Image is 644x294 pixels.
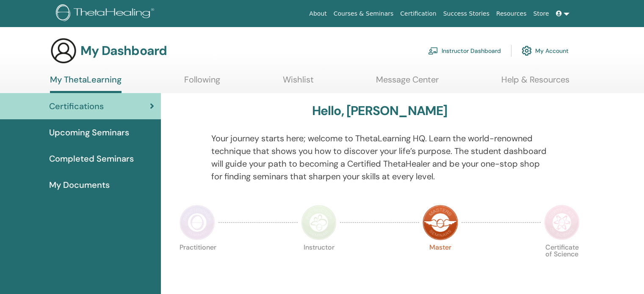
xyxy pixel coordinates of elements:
a: Courses & Seminars [330,6,397,22]
p: Certificate of Science [544,244,580,280]
h3: Hello, [PERSON_NAME] [312,103,448,118]
a: Instructor Dashboard [428,41,501,60]
a: Certification [397,6,439,22]
img: Instructor [301,205,337,240]
img: Practitioner [180,205,215,240]
img: generic-user-icon.jpg [50,37,77,64]
a: Message Center [376,74,439,91]
a: Wishlist [283,74,314,91]
img: logo.png [56,4,157,23]
a: Help & Resources [501,74,569,91]
a: About [306,6,330,22]
a: Following [184,74,220,91]
span: Certifications [49,100,104,113]
span: My Documents [49,179,110,191]
p: Instructor [301,244,337,280]
p: Your journey starts here; welcome to ThetaLearning HQ. Learn the world-renowned technique that sh... [211,132,548,183]
a: Resources [493,6,530,22]
img: Master [423,205,458,240]
p: Master [423,244,458,280]
span: Upcoming Seminars [49,126,129,139]
a: My ThetaLearning [50,74,122,93]
span: Completed Seminars [49,152,134,165]
a: My Account [522,41,569,60]
p: Practitioner [180,244,215,280]
a: Success Stories [440,6,493,22]
a: Store [530,6,553,22]
h3: My Dashboard [80,43,167,58]
img: Certificate of Science [544,205,580,240]
img: cog.svg [522,44,532,58]
img: chalkboard-teacher.svg [428,47,438,55]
